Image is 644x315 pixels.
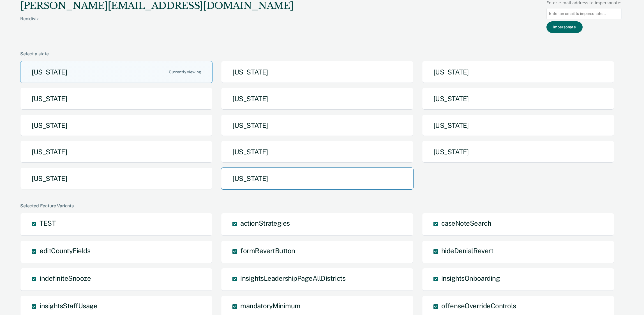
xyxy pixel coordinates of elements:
[20,51,622,56] div: Select a state
[20,61,213,83] button: [US_STATE]
[422,61,614,83] button: [US_STATE]
[546,8,622,19] input: Enter an email to impersonate...
[40,302,97,310] span: insightsStaffUsage
[20,88,213,110] button: [US_STATE]
[441,274,500,282] span: insightsOnboarding
[441,219,491,227] span: caseNoteSearch
[422,141,614,163] button: [US_STATE]
[20,114,213,137] button: [US_STATE]
[40,274,91,282] span: indefiniteSnooze
[240,219,290,227] span: actionStrategies
[20,203,622,209] div: Selected Feature Variants
[20,167,213,190] button: [US_STATE]
[240,302,300,310] span: mandatoryMinimum
[422,88,614,110] button: [US_STATE]
[40,219,56,227] span: TEST
[221,114,413,137] button: [US_STATE]
[221,167,413,190] button: [US_STATE]
[20,141,213,163] button: [US_STATE]
[441,302,516,310] span: offenseOverrideControls
[240,274,345,282] span: insightsLeadershipPageAllDistricts
[40,247,90,255] span: editCountyFields
[221,88,413,110] button: [US_STATE]
[240,247,295,255] span: formRevertButton
[20,16,293,30] div: Recidiviz
[441,247,493,255] span: hideDenialRevert
[546,21,583,33] button: Impersonate
[221,141,413,163] button: [US_STATE]
[221,61,413,83] button: [US_STATE]
[422,114,614,137] button: [US_STATE]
